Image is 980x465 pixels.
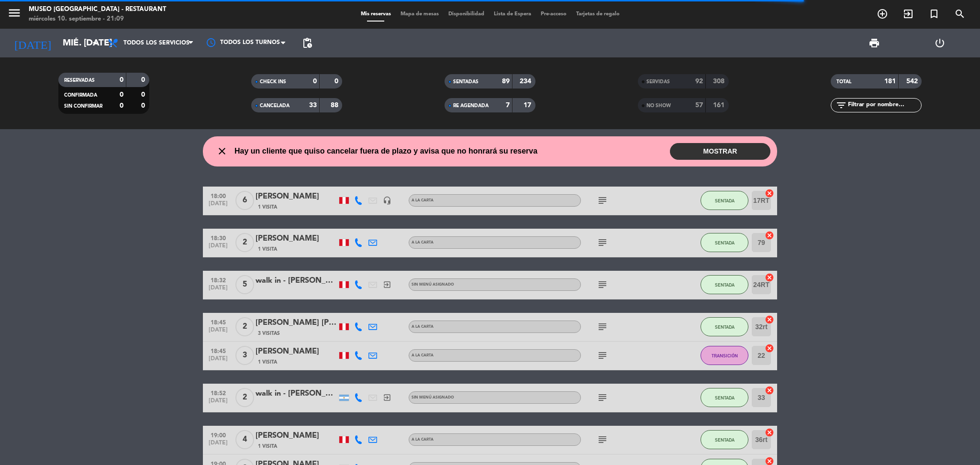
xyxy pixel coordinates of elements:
i: subject [597,434,608,445]
input: Filtrar por nombre... [847,100,921,111]
i: close [216,145,228,157]
strong: 0 [313,78,317,85]
span: Disponibilidad [444,11,489,17]
i: subject [597,237,608,248]
span: TOTAL [836,79,851,84]
strong: 181 [884,78,896,85]
span: 1 Visita [258,203,277,211]
i: cancel [765,386,774,395]
strong: 33 [309,102,317,109]
span: 3 Visitas [258,330,280,337]
button: SENTADA [701,430,748,449]
strong: 0 [120,77,123,83]
span: Mis reservas [356,11,396,17]
i: cancel [765,315,774,324]
span: Lista de Espera [489,11,536,17]
span: SENTADA [715,437,735,443]
span: [DATE] [206,355,230,366]
strong: 161 [713,102,726,109]
span: [DATE] [206,243,230,254]
div: [PERSON_NAME] [PERSON_NAME] [256,317,337,329]
div: [PERSON_NAME] [256,430,337,442]
button: menu [7,6,22,23]
span: SENTADAS [453,79,479,84]
i: turned_in_not [928,8,940,20]
i: add_circle_outline [877,8,888,20]
strong: 92 [695,78,703,85]
button: SENTADA [701,388,748,407]
span: TRANSICIÓN [712,353,738,358]
button: SENTADA [701,275,748,294]
span: A la carta [412,354,434,357]
span: 18:45 [206,345,230,356]
button: SENTADA [701,191,748,210]
button: MOSTRAR [670,143,770,160]
span: SENTADA [715,198,735,203]
i: exit_to_app [383,280,391,289]
i: headset_mic [383,196,391,205]
span: Todos los servicios [123,40,189,46]
span: [DATE] [206,200,230,211]
span: CONFIRMADA [64,93,97,98]
span: CHECK INS [260,79,286,84]
span: 18:30 [206,232,230,243]
div: LOG OUT [907,29,973,57]
strong: 0 [141,77,147,83]
i: [DATE] [7,33,58,54]
i: subject [597,350,608,361]
span: A la carta [412,325,434,329]
i: cancel [765,343,774,353]
span: NO SHOW [646,103,671,108]
div: miércoles 10. septiembre - 21:09 [29,14,166,24]
span: A la carta [412,199,434,202]
button: TRANSICIÓN [701,346,748,365]
strong: 7 [506,102,510,109]
span: 1 Visita [258,245,277,253]
span: 1 Visita [258,358,277,366]
strong: 0 [334,78,340,85]
span: 2 [235,317,254,336]
strong: 0 [141,91,147,98]
span: 6 [235,191,254,210]
span: 2 [235,233,254,252]
span: SENTADA [715,395,735,400]
i: exit_to_app [383,393,391,402]
span: Hay un cliente que quiso cancelar fuera de plazo y avisa que no honrará su reserva [234,145,537,157]
div: [PERSON_NAME] [256,345,337,358]
span: 18:52 [206,387,230,398]
strong: 88 [331,102,340,109]
span: SENTADA [715,240,735,245]
span: SENTADA [715,324,735,330]
span: RESERVADAS [64,78,95,83]
i: subject [597,279,608,290]
span: 5 [235,275,254,294]
span: pending_actions [301,37,313,49]
strong: 17 [523,102,533,109]
span: A la carta [412,241,434,244]
strong: 89 [502,78,510,85]
i: filter_list [835,100,847,111]
span: 3 [235,346,254,365]
span: 18:00 [206,190,230,201]
span: 4 [235,430,254,449]
span: [DATE] [206,398,230,409]
i: cancel [765,428,774,437]
span: Mapa de mesas [396,11,444,17]
i: cancel [765,188,774,198]
strong: 0 [141,102,147,109]
span: 18:45 [206,316,230,327]
i: exit_to_app [902,8,914,20]
strong: 234 [520,78,533,85]
i: arrow_drop_down [89,37,100,49]
i: search [954,8,966,20]
span: SENTADA [715,282,735,288]
strong: 542 [906,78,920,85]
button: SENTADA [701,317,748,336]
div: [PERSON_NAME] [256,190,337,203]
strong: 308 [713,78,726,85]
i: cancel [765,273,774,282]
i: cancel [765,231,774,240]
div: walk in - [PERSON_NAME] [256,275,337,287]
span: [DATE] [206,440,230,451]
span: Pre-acceso [536,11,571,17]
